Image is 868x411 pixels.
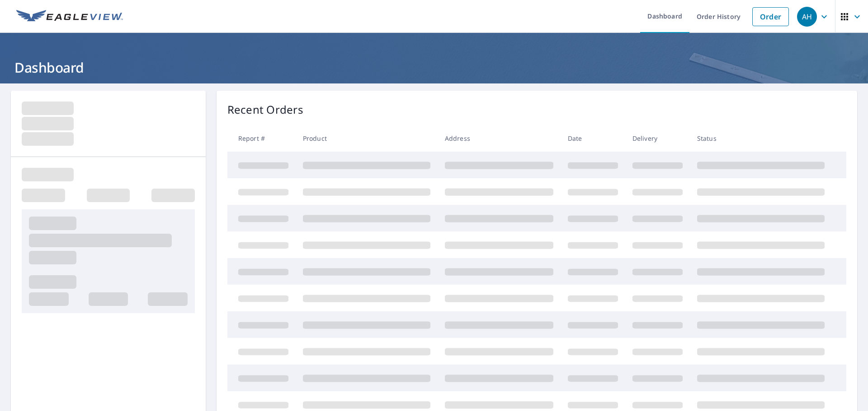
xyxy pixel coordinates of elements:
[11,58,857,77] h1: Dashboard
[625,125,690,152] th: Delivery
[752,7,789,26] a: Order
[296,125,438,152] th: Product
[561,125,625,152] th: Date
[690,125,832,152] th: Status
[797,7,817,27] div: AH
[227,102,303,118] p: Recent Orders
[438,125,561,152] th: Address
[16,10,123,23] img: EV Logo
[227,125,296,152] th: Report #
